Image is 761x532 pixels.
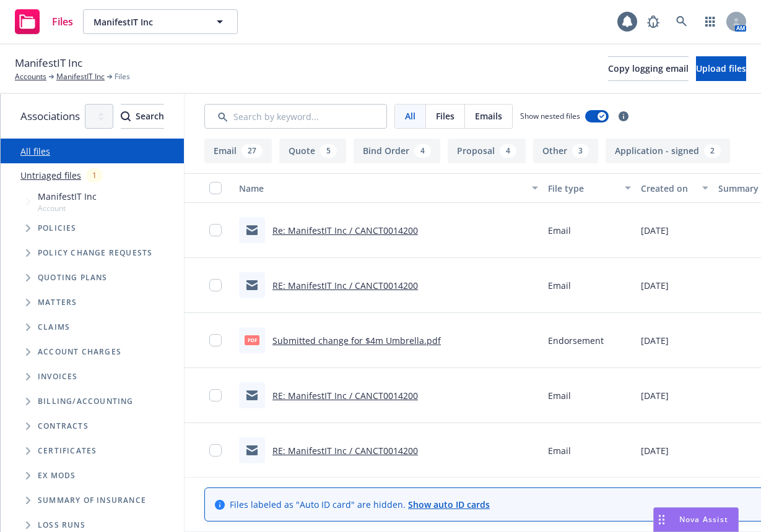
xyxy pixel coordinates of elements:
div: 2 [704,144,721,158]
span: Upload files [696,62,746,74]
span: Billing/Accounting [38,398,134,405]
div: Tree Example [1,187,184,389]
a: Report a Bug [641,9,666,34]
button: Upload files [696,56,746,81]
a: RE: ManifestIT Inc / CANCT0014200 [272,280,418,291]
input: Search by keyword... [204,104,387,129]
button: Nova Assist [653,507,739,532]
button: Bind Order [354,139,440,163]
span: Copy logging email [608,62,689,74]
div: Search [121,105,164,128]
a: Search [669,9,694,34]
span: Email [548,389,571,402]
span: [DATE] [641,444,669,457]
span: Show nested files [520,111,580,121]
a: RE: ManifestIT Inc / CANCT0014200 [272,445,418,457]
a: RE: ManifestIT Inc / CANCT0014200 [272,390,418,401]
span: Policies [38,225,77,232]
span: Loss Runs [38,521,85,529]
a: All files [20,145,50,157]
a: ManifestIT Inc [56,71,105,82]
button: Application - signed [606,139,730,163]
svg: Search [121,111,131,121]
span: ManifestIT Inc [15,55,82,71]
button: ManifestIT Inc [83,9,238,34]
button: Other [533,139,598,163]
span: Associations [20,108,80,124]
a: Accounts [15,71,46,82]
span: Policy change requests [38,249,152,257]
span: Nova Assist [679,514,728,525]
button: Name [234,173,543,203]
span: Email [548,224,571,237]
span: Quoting plans [38,274,108,281]
span: [DATE] [641,389,669,402]
input: Toggle Row Selected [209,279,222,291]
a: Files [10,4,78,39]
span: Account charges [38,348,121,356]
input: Toggle Row Selected [209,444,222,457]
a: Untriaged files [20,169,81,182]
div: 27 [241,144,263,158]
a: Show auto ID cards [408,499,490,510]
div: 4 [500,144,516,158]
div: 5 [320,144,337,158]
span: [DATE] [641,224,669,237]
input: Toggle Row Selected [209,389,222,401]
input: Toggle Row Selected [209,224,222,236]
span: Invoices [38,373,78,380]
span: Ex Mods [38,472,76,479]
span: Files [436,109,454,122]
input: Toggle Row Selected [209,334,222,346]
span: [DATE] [641,334,669,347]
div: 4 [414,144,431,158]
input: Select all [209,182,222,194]
a: Submitted change for $4m Umbrella.pdf [272,335,441,346]
div: File type [548,182,617,195]
span: Summary of insurance [38,497,146,504]
span: Email [548,444,571,457]
span: Account [38,203,97,213]
button: Created on [636,173,713,203]
span: Claims [38,324,70,331]
button: Copy logging email [608,56,689,81]
span: Files [52,17,73,27]
a: Re: ManifestIT Inc / CANCT0014200 [272,225,418,236]
span: Endorsement [548,334,604,347]
button: File type [543,173,636,203]
span: Emails [475,109,502,122]
span: Certificates [38,447,97,455]
span: ManifestIT Inc [38,190,97,203]
a: Switch app [698,9,723,34]
span: Contracts [38,423,89,430]
span: Files [115,71,130,82]
div: 3 [572,144,589,158]
span: Files labeled as "Auto ID card" are hidden. [230,498,490,511]
span: ManifestIT Inc [93,15,201,28]
div: Drag to move [654,508,669,531]
span: All [405,109,415,122]
span: [DATE] [641,279,669,292]
span: Matters [38,299,77,306]
button: SearchSearch [121,104,164,129]
span: pdf [245,335,259,345]
div: 1 [86,168,103,182]
div: Created on [641,182,695,195]
button: Email [204,139,272,163]
span: Email [548,279,571,292]
div: Name [239,182,524,195]
button: Proposal [448,139,526,163]
button: Quote [279,139,346,163]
